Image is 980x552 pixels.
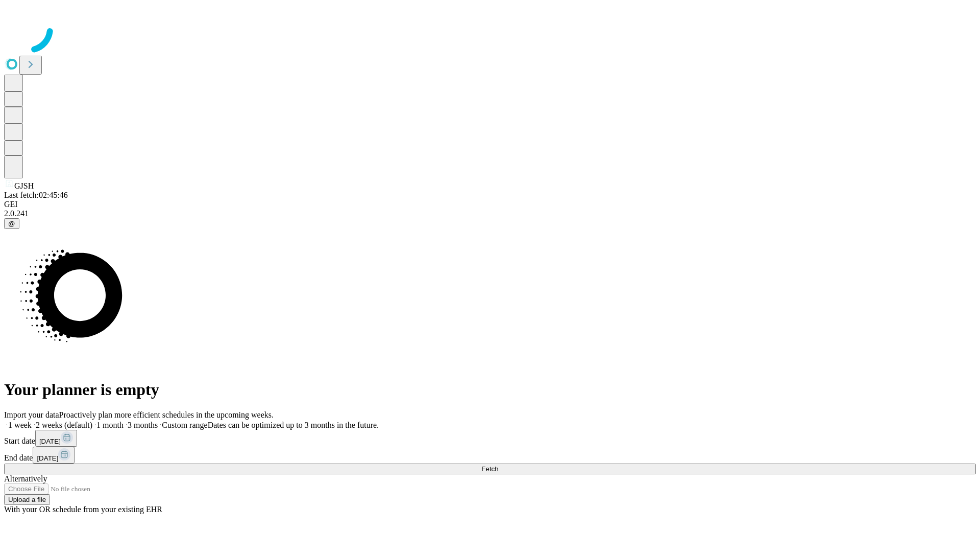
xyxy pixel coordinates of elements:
[37,454,58,462] span: [DATE]
[4,447,976,464] div: End date
[4,191,68,199] span: Last fetch: 02:45:46
[33,447,75,464] button: [DATE]
[36,421,92,429] span: 2 weeks (default)
[8,220,15,227] span: @
[4,200,976,209] div: GEI
[208,421,379,429] span: Dates can be optimized up to 3 months in the future.
[128,421,158,429] span: 3 months
[162,421,207,429] span: Custom range
[96,421,124,429] span: 1 month
[4,430,976,447] div: Start date
[39,438,61,445] span: [DATE]
[59,410,274,419] span: Proactively plan more efficient schedules in the upcoming weeks.
[4,218,19,229] button: @
[4,209,976,218] div: 2.0.241
[4,505,162,514] span: With your OR schedule from your existing EHR
[8,421,32,429] span: 1 week
[4,410,59,419] span: Import your data
[35,430,77,447] button: [DATE]
[4,474,47,483] span: Alternatively
[4,494,50,505] button: Upload a file
[14,181,34,190] span: GJSH
[481,465,498,473] span: Fetch
[4,380,976,399] h1: Your planner is empty
[4,464,976,474] button: Fetch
